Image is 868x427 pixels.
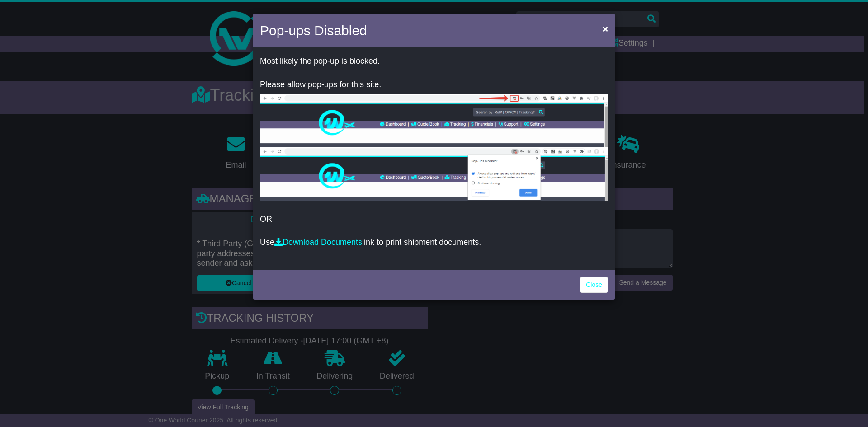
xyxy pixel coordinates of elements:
[253,50,615,268] div: OR
[580,277,608,293] a: Close
[260,147,608,201] img: allow-popup-2.png
[598,19,613,38] button: Close
[260,94,608,147] img: allow-popup-1.png
[260,80,608,90] p: Please allow pop-ups for this site.
[274,238,362,247] a: Download Documents
[260,238,608,248] p: Use link to print shipment documents.
[603,23,608,34] span: ×
[260,20,367,41] h4: Pop-ups Disabled
[260,56,608,66] p: Most likely the pop-up is blocked.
